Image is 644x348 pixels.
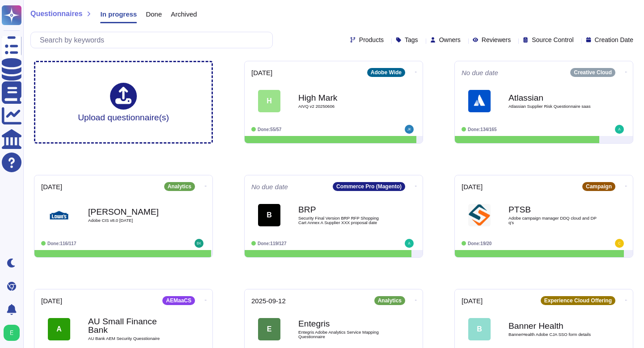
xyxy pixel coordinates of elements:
img: user [615,125,624,134]
span: Tags [405,37,418,43]
span: [DATE] [251,69,272,76]
span: No due date [251,183,288,190]
div: Analytics [164,182,195,191]
b: Entegris [298,319,388,328]
span: [DATE] [41,183,62,190]
div: AEMaaCS [162,296,195,305]
span: Done: 19/20 [468,241,491,246]
span: Done: 55/57 [258,127,281,132]
span: Products [359,37,384,43]
span: [DATE] [462,183,483,190]
b: Banner Health [508,322,598,330]
span: Archived [171,11,197,17]
span: Atlassian Supplier Risk Questionnaire saas [508,104,598,109]
div: A [48,318,70,340]
div: Creative Cloud [570,68,615,77]
span: AU Bank AEM Security Quesstionaire [88,336,178,341]
div: Experience Cloud Offering [541,296,615,305]
img: user [405,239,414,248]
span: Creation Date [595,37,633,43]
span: Reviewers [482,37,511,43]
button: user [2,323,26,343]
span: Done [146,11,162,17]
input: Search by keywords [35,32,272,48]
div: B [468,318,491,340]
div: Adobe Wide [367,68,405,77]
span: [DATE] [41,297,62,304]
span: AIVQ v2 20250606 [298,104,388,109]
span: [DATE] [462,297,483,304]
span: Done: 134/165 [468,127,497,132]
span: Done: 119/127 [258,241,287,246]
b: PTSB [508,205,598,214]
span: No due date [462,69,498,76]
img: Logo [468,204,491,226]
span: In progress [100,11,137,17]
img: user [405,125,414,134]
div: Analytics [374,296,405,305]
span: Done: 116/117 [47,241,76,246]
b: BRP [298,205,388,214]
b: AU Small Finance Bank [88,317,178,334]
div: Upload questionnaire(s) [78,83,169,122]
span: 2025-09-12 [251,297,286,304]
img: user [4,325,20,341]
img: user [195,239,203,248]
span: Entegris Adobe Analytics Service Mapping Questionnaire [298,330,388,339]
div: B [258,204,280,226]
b: High Mark [298,93,388,102]
span: Questionnaires [30,10,82,17]
img: Logo [48,204,70,226]
span: Source Control [532,37,573,43]
div: H [258,90,280,112]
span: BannerHealth Adobe CJA SSO form details [508,332,598,337]
img: Logo [468,90,491,112]
span: Adobe CIS v8.0 [DATE] [88,218,178,223]
span: Security Final Version BRP RFP Shopping Cart Annex A Supplier XXX proposal date [298,216,388,225]
div: Commerce Pro (Magento) [333,182,405,191]
b: Atlassian [508,93,598,102]
div: Campaign [582,182,615,191]
span: Adobe campaign manager DDQ cloud and DP q's [508,216,598,225]
span: Owners [439,37,461,43]
div: E [258,318,280,340]
b: [PERSON_NAME] [88,208,178,216]
img: user [615,239,624,248]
